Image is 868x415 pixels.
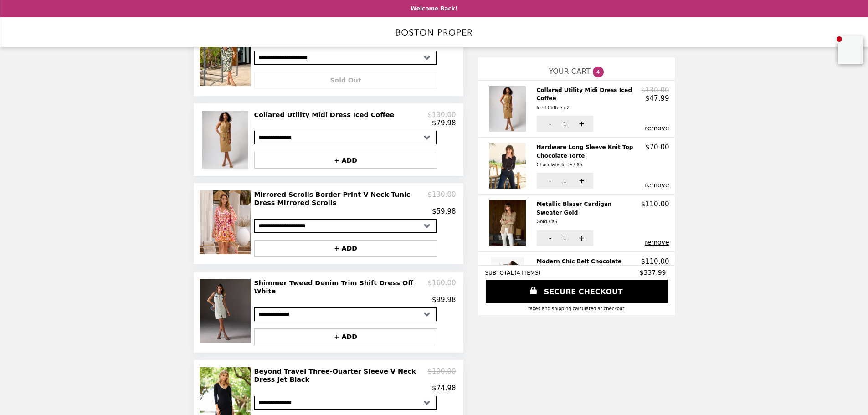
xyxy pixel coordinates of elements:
[491,257,526,298] img: Modern Chic Belt Chocolate
[537,116,562,132] button: -
[489,86,528,132] img: Collared Utility Midi Dress Iced Coffee
[563,234,567,241] span: 1
[549,67,590,76] span: YOUR CART
[640,269,668,276] span: $337.99
[432,207,456,215] p: $59.98
[202,111,251,169] img: Collared Utility Midi Dress Iced Coffee
[254,240,437,257] button: + ADD
[254,367,428,384] h2: Beyond Travel Three-Quarter Sleeve V Neck Dress Jet Black
[514,270,540,276] span: ( 4 ITEMS )
[645,239,669,246] button: remove
[485,270,515,276] span: SUBTOTAL
[254,219,437,233] select: Select a product variant
[254,396,437,410] select: Select a product variant
[254,51,437,65] select: Select a product variant
[254,328,437,345] button: + ADD
[200,279,253,343] img: Shimmer Tweed Denim Trim Shift Dress Off White
[411,5,457,12] p: Welcome Back!
[641,86,669,94] p: $130.00
[645,181,669,189] button: remove
[489,200,528,246] img: Metallic Blazer Cardigan Sweater Gold
[645,143,669,151] p: $70.00
[432,296,456,304] p: $99.98
[537,86,641,112] h2: Collared Utility Midi Dress Iced Coffee
[427,111,456,119] p: $130.00
[563,177,567,184] span: 1
[254,152,437,169] button: + ADD
[254,131,437,144] select: Select a product variant
[568,230,593,246] button: +
[568,116,593,132] button: +
[537,173,562,189] button: -
[254,111,398,119] h2: Collared Utility Midi Dress Iced Coffee
[568,173,593,189] button: +
[432,384,456,392] p: $74.98
[427,190,456,207] p: $130.00
[537,161,642,169] div: Chocolate Torte / XS
[641,200,669,208] p: $110.00
[200,190,253,254] img: Mirrored Scrolls Border Print V Neck Tunic Dress Mirrored Scrolls
[645,94,669,102] p: $47.99
[537,143,646,169] h2: Hardware Long Sleeve Knit Top Chocolate Torte
[537,218,637,226] div: Gold / XS
[489,143,528,189] img: Hardware Long Sleeve Knit Top Chocolate Torte
[486,280,668,303] a: SECURE CHECKOUT
[254,307,437,321] select: Select a product variant
[254,279,428,296] h2: Shimmer Tweed Denim Trim Shift Dress Off White
[254,190,428,207] h2: Mirrored Scrolls Border Print V Neck Tunic Dress Mirrored Scrolls
[593,67,604,77] span: 4
[641,257,669,266] p: $110.00
[432,119,456,127] p: $79.98
[645,124,669,132] button: remove
[537,257,626,275] h2: Modern Chic Belt Chocolate
[563,120,567,128] span: 1
[537,230,562,246] button: -
[427,279,456,296] p: $160.00
[427,367,456,384] p: $100.00
[537,200,641,226] h2: Metallic Blazer Cardigan Sweater Gold
[485,306,668,311] div: Taxes and Shipping calculated at checkout
[537,104,637,112] div: Iced Coffee / 2
[396,23,473,41] img: Brand Logo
